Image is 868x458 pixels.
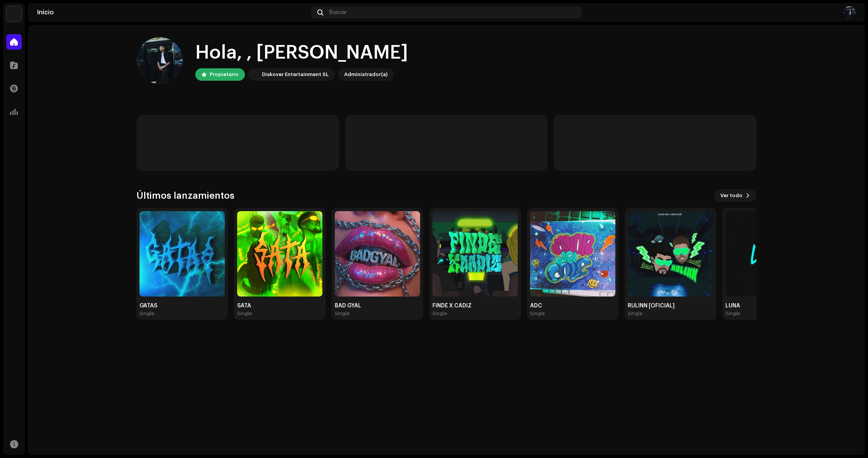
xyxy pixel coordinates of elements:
div: Diskover Entertainment SL [262,70,329,79]
img: 1ba54ffa-5bea-4ad9-ab5e-0ef151ca1b28 [335,211,420,297]
div: Hola, , [PERSON_NAME] [195,40,408,65]
div: Single [139,311,154,317]
span: Ver todo [720,188,742,203]
div: LUNA [725,303,811,309]
img: f282b293-4a84-4885-a525-51dcdd3ca759 [530,211,615,297]
div: Administrador(a) [344,70,387,79]
img: af17e456-6836-40d9-b9e9-3a4d9ad743d8 [628,211,713,297]
div: Single [335,311,350,317]
div: Single [628,311,642,317]
div: RULINN [OFICIAL] [628,303,713,309]
img: 2f582c43-df6c-4bb8-b5ee-28a426ea8ab5 [725,211,811,297]
img: e659d5ec-1653-4f22-a2a6-b03bb28f7fa1 [136,37,183,84]
div: FINDE X CADIZ [432,303,518,309]
img: 297a105e-aa6c-4183-9ff4-27133c00f2e2 [6,6,22,22]
span: Buscar [329,9,347,16]
div: Single [237,311,252,317]
img: e12a6252-bb01-48a9-9940-75afbb7fc42c [237,211,322,297]
div: GATAS [139,303,225,309]
div: ADC [530,303,615,309]
img: 297a105e-aa6c-4183-9ff4-27133c00f2e2 [250,70,259,79]
div: Single [432,311,447,317]
div: BAD GYAL [335,303,420,309]
h3: Últimos lanzamientos [136,189,234,202]
button: Ver todo [714,189,756,202]
div: Single [530,311,545,317]
div: Propietario [210,70,239,79]
div: Single [725,311,740,317]
img: 80680894-6659-4920-ac08-28ae26ec0a97 [432,211,518,297]
div: Inicio [37,9,308,16]
div: SATA [237,303,322,309]
img: b29519a3-ff32-45b4-b0a6-bace344cfee5 [139,211,225,297]
img: e659d5ec-1653-4f22-a2a6-b03bb28f7fa1 [843,6,856,19]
